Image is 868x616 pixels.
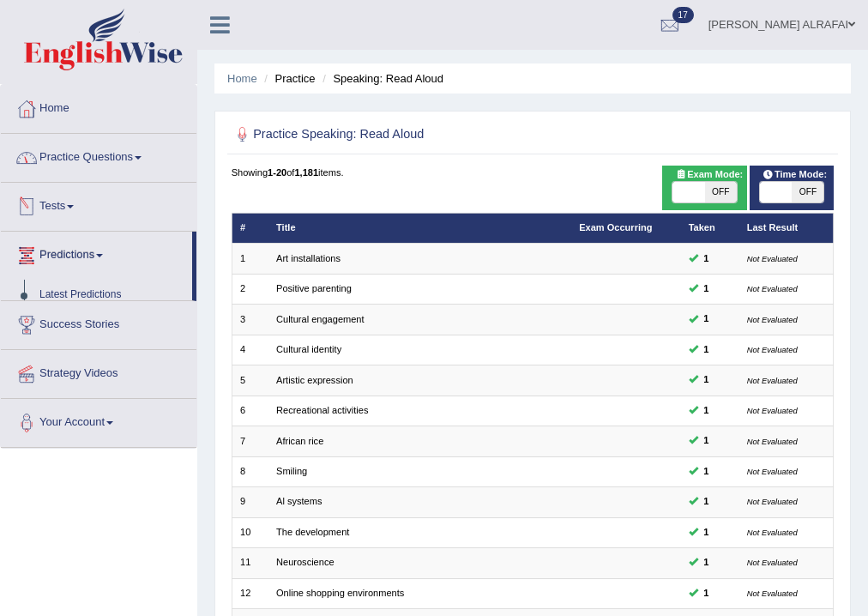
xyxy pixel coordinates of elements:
[1,232,192,275] a: Predictions
[276,496,322,506] a: Al systems
[276,466,307,476] a: Smiling
[698,464,714,480] span: You can still take this question
[227,72,257,85] a: Home
[276,375,353,385] a: Artistic expression
[232,124,606,146] h2: Practice Speaking: Read Aloud
[276,557,335,567] a: Neuroscience
[232,244,268,274] td: 1
[747,284,798,293] small: Not Evaluated
[294,167,318,178] b: 1,181
[747,558,798,567] small: Not Evaluated
[698,311,714,327] span: You can still take this question
[698,403,714,419] span: You can still take this question
[698,433,714,449] span: You can still take this question
[747,589,798,598] small: Not Evaluated
[276,436,323,446] a: African rice
[698,251,714,267] span: You can still take this question
[747,315,798,324] small: Not Evaluated
[232,396,268,426] td: 6
[579,222,652,233] a: Exam Occurring
[1,85,196,128] a: Home
[747,254,798,263] small: Not Evaluated
[698,586,714,601] span: You can still take this question
[747,497,798,506] small: Not Evaluated
[672,7,694,23] span: 17
[747,376,798,385] small: Not Evaluated
[268,213,571,243] th: Title
[698,281,714,297] span: You can still take this question
[276,405,368,415] a: Recreational activities
[698,555,714,571] span: You can still take this question
[318,70,443,87] li: Speaking: Read Aloud
[276,588,404,598] a: Online shopping environments
[276,253,341,263] a: Art installations
[747,528,798,537] small: Not Evaluated
[232,517,268,547] td: 10
[232,487,268,517] td: 9
[232,166,835,179] div: Showing of items.
[232,548,268,578] td: 11
[1,350,196,393] a: Strategy Videos
[232,426,268,456] td: 7
[276,527,349,537] a: The development
[232,456,268,486] td: 8
[662,166,746,210] div: Show exams occurring in exams
[698,372,714,388] span: You can still take this question
[232,578,268,608] td: 12
[792,182,823,202] span: OFF
[747,437,798,446] small: Not Evaluated
[1,134,196,177] a: Practice Questions
[698,525,714,541] span: You can still take this question
[680,213,738,243] th: Taken
[232,213,268,243] th: #
[705,182,737,202] span: OFF
[698,494,714,510] span: You can still take this question
[747,345,798,354] small: Not Evaluated
[268,167,286,178] b: 1-20
[32,280,192,311] a: Latest Predictions
[738,213,834,243] th: Last Result
[232,274,268,304] td: 2
[756,167,832,183] span: Time Mode:
[276,344,341,354] a: Cultural identity
[670,167,749,183] span: Exam Mode:
[698,342,714,358] span: You can still take this question
[1,183,196,226] a: Tests
[260,70,315,87] li: Practice
[747,406,798,415] small: Not Evaluated
[232,365,268,396] td: 5
[232,335,268,365] td: 4
[1,399,196,442] a: Your Account
[747,467,798,476] small: Not Evaluated
[232,305,268,335] td: 3
[276,314,365,324] a: Cultural engagement
[1,301,196,344] a: Success Stories
[276,283,352,293] a: Positive parenting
